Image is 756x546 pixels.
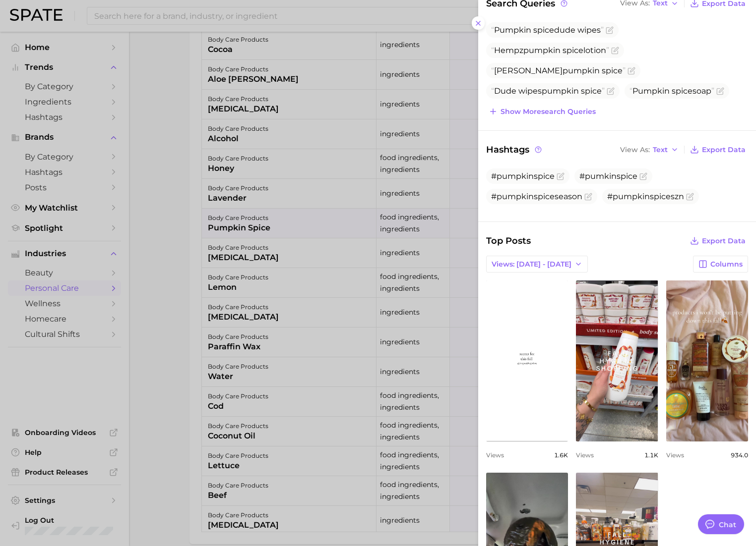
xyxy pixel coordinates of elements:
button: Flag as miscategorized or irrelevant [628,67,635,75]
span: spice [581,86,602,96]
span: Views [666,451,684,459]
span: Export Data [702,237,746,245]
span: #pumpkinspice [491,171,555,181]
span: #pumpkinspiceszn [607,192,684,201]
button: Flag as miscategorized or irrelevant [584,193,592,201]
span: pumpkin [563,66,600,75]
button: View AsText [618,143,681,156]
span: Text [653,147,668,153]
button: Export Data [688,143,748,157]
button: Export Data [688,234,748,248]
button: Flag as miscategorized or irrelevant [686,193,694,201]
span: Hempz lotion [491,46,609,55]
span: spice [533,25,554,35]
span: Top Posts [486,234,531,248]
button: Flag as miscategorized or irrelevant [557,172,565,180]
span: pumpkin [542,86,579,96]
button: Flag as miscategorized or irrelevant [606,26,614,34]
span: Export Data [702,146,746,154]
span: pumpkin [523,46,561,55]
button: Flag as miscategorized or irrelevant [611,47,619,55]
span: Pumpkin [494,25,531,35]
button: Columns [693,256,748,273]
button: Show moresearch queries [486,105,598,118]
span: soap [630,86,714,96]
span: #pumpkinspiceseason [491,192,582,201]
button: Flag as miscategorized or irrelevant [607,87,615,95]
span: spice [563,46,583,55]
span: Hashtags [486,143,543,157]
button: Flag as miscategorized or irrelevant [716,87,724,95]
span: #pumkinspice [579,171,637,181]
span: Columns [710,260,743,269]
button: Flag as miscategorized or irrelevant [639,172,647,180]
span: 934.0 [731,451,748,459]
span: View As [620,147,650,153]
span: 1.1k [644,451,658,459]
span: 1.6k [554,451,568,459]
button: Views: [DATE] - [DATE] [486,256,588,273]
span: Views [576,451,594,459]
span: Dude wipes [491,86,605,96]
span: Views: [DATE] - [DATE] [492,260,571,269]
span: [PERSON_NAME] [491,66,626,75]
span: Show more search queries [501,108,596,116]
span: spice [602,66,623,75]
span: spice [672,86,693,96]
span: Views [486,451,504,459]
span: View As [620,0,650,6]
span: Pumpkin [632,86,670,96]
span: Text [653,0,668,6]
span: dude wipes [491,25,604,35]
